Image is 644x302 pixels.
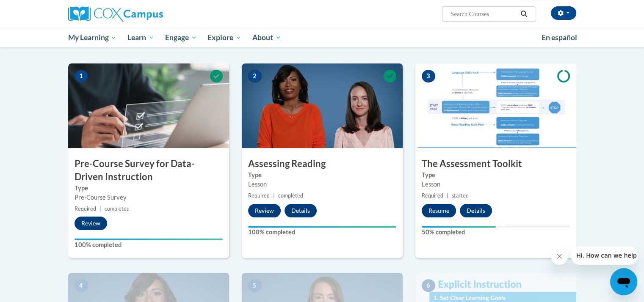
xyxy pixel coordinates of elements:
[127,33,154,43] span: Learn
[542,33,577,42] span: En español
[422,279,435,292] span: 6
[75,193,223,202] div: Pre-Course Survey
[610,268,637,295] iframe: Button to launch messaging window
[248,70,262,82] span: 2
[415,63,576,148] img: Course Image
[415,157,576,170] h3: The Assessment Toolkit
[165,33,197,43] span: Engage
[248,192,270,199] span: Required
[422,204,456,217] button: Resume
[422,226,496,228] div: Your progress
[75,240,223,250] label: 100% completed
[68,6,163,22] img: Cox Campus
[422,170,570,180] label: Type
[5,6,69,13] span: Hi. How can we help?
[242,63,403,148] img: Course Image
[422,70,435,82] span: 3
[207,33,241,43] span: Explore
[248,226,396,228] div: Your progress
[75,239,223,240] div: Your progress
[100,206,101,212] span: |
[68,6,229,22] a: Cox Campus
[252,33,281,43] span: About
[248,170,396,180] label: Type
[63,28,122,47] a: My Learning
[536,29,583,47] a: En español
[452,192,469,199] span: started
[248,204,281,217] button: Review
[285,204,317,217] button: Details
[517,9,530,19] button: Search
[75,184,223,193] label: Type
[248,228,396,237] label: 100% completed
[75,279,88,292] span: 4
[422,192,443,199] span: Required
[247,28,287,47] a: About
[422,228,570,237] label: 50% completed
[571,246,637,265] iframe: Message from company
[450,9,517,19] input: Search Courses
[68,33,116,43] span: My Learning
[68,157,229,184] h3: Pre-Course Survey for Data-Driven Instruction
[273,192,275,199] span: |
[551,6,576,20] button: Account Settings
[248,180,396,189] div: Lesson
[68,63,229,148] img: Course Image
[105,206,130,212] span: completed
[551,248,568,265] iframe: Close message
[160,28,202,47] a: Engage
[75,217,107,230] button: Review
[248,279,262,292] span: 5
[447,192,448,199] span: |
[75,206,96,212] span: Required
[422,180,570,189] div: Lesson
[460,204,492,217] button: Details
[202,28,247,47] a: Explore
[75,70,88,82] span: 1
[278,192,303,199] span: completed
[55,28,589,47] div: Main menu
[242,157,403,170] h3: Assessing Reading
[122,28,160,47] a: Learn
